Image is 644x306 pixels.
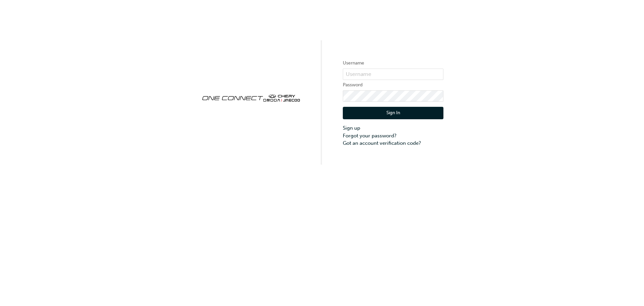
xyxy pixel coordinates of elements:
[201,89,301,106] img: oneconnect
[343,132,443,140] a: Forgot your password?
[343,69,443,80] input: Username
[343,139,443,147] a: Got an account verification code?
[343,59,443,67] label: Username
[343,124,443,132] a: Sign up
[343,81,443,89] label: Password
[343,107,443,120] button: Sign In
